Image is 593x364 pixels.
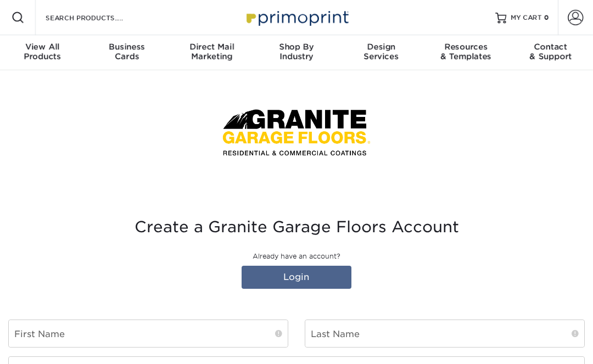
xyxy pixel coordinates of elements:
a: Contact& Support [508,35,593,70]
span: 0 [544,14,549,21]
a: DesignServices [339,35,423,70]
div: Marketing [170,42,254,61]
img: Granite Garage Floors [214,97,379,165]
span: Resources [423,42,508,52]
a: Direct MailMarketing [170,35,254,70]
div: & Templates [423,42,508,61]
div: Services [339,42,423,61]
a: Shop ByIndustry [254,35,339,70]
h3: Create a Granite Garage Floors Account [8,218,585,237]
span: Shop By [254,42,339,52]
div: & Support [508,42,593,61]
a: Login [242,266,351,289]
span: MY CART [511,13,542,23]
span: Design [339,42,423,52]
p: Already have an account? [8,251,585,261]
div: Cards [85,42,169,61]
span: Direct Mail [170,42,254,52]
a: Resources& Templates [423,35,508,70]
span: Contact [508,42,593,52]
a: BusinessCards [85,35,169,70]
div: Industry [254,42,339,61]
span: Business [85,42,169,52]
img: Primoprint [242,5,351,29]
input: SEARCH PRODUCTS..... [44,11,152,24]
